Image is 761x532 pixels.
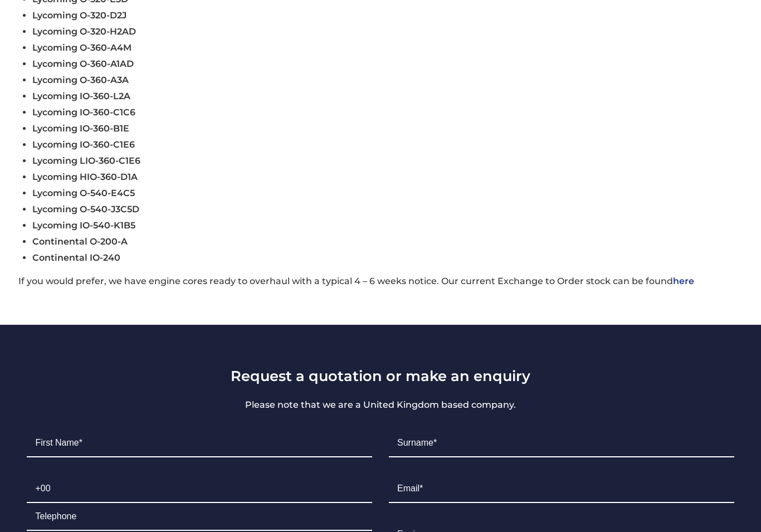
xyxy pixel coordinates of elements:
input: Email* [389,476,734,504]
span: Lycoming O-320-D2J [32,11,126,21]
span: Lycoming O-320-H2AD [32,27,136,37]
input: Telephone [27,504,372,531]
span: Lycoming O-360-A1AD [32,59,134,70]
span: Lycoming LIO-360-C1E6 [32,156,140,167]
span: Lycoming IO-360-C1E6 [32,140,135,150]
span: Lycoming IO-360-L2A [32,91,130,102]
span: Lycoming O-540-E4C5 [32,188,135,199]
input: Surname* [389,430,734,458]
span: Lycoming IO-360-B1E [32,124,129,134]
input: +00 [27,476,372,504]
span: Lycoming O-360-A4M [32,43,131,53]
span: Lycoming IO-360-C1C6 [32,108,135,118]
span: Continental IO-240 [32,253,120,263]
span: Lycoming IO-540-K1B5 [32,221,135,231]
span: Lycoming O-540-J3C5D [32,204,139,215]
span: Lycoming O-360-A3A [32,75,129,86]
p: If you would prefer, we have engine cores ready to overhaul with a typical 4 – 6 weeks notice. Ou... [18,275,742,289]
a: here [673,276,694,287]
span: Lycoming HIO-360-D1A [32,172,138,183]
input: First Name* [27,430,372,458]
p: Please note that we are a United Kingdom based company. [18,399,742,412]
h3: Request a quotation or make an enquiry [18,368,742,385]
span: Continental O-200-A [32,237,128,247]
